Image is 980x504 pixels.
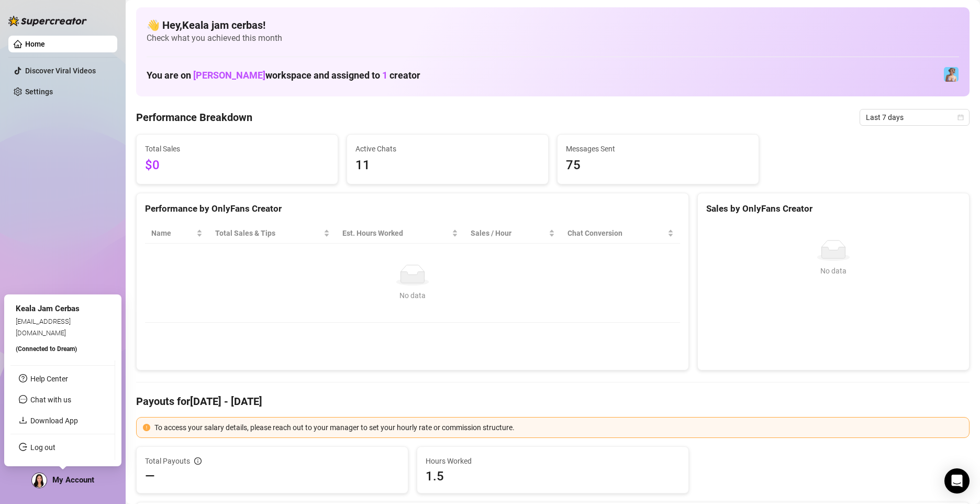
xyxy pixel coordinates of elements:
span: Total Payouts [145,455,190,467]
th: Sales / Hour [464,223,561,244]
span: message [19,395,27,403]
h4: Performance Breakdown [136,110,252,125]
a: Discover Viral Videos [25,67,96,75]
img: logo-BBDzfeDw.svg [8,16,87,26]
span: exclamation-circle [143,424,150,431]
a: Home [25,40,45,48]
span: Total Sales & Tips [215,227,321,239]
div: No data [155,290,670,301]
th: Name [145,223,209,244]
span: Check what you achieved this month [147,32,959,44]
div: Sales by OnlyFans Creator [706,202,961,216]
span: Sales / Hour [471,227,547,239]
span: Messages Sent [566,143,750,155]
a: Help Center [30,375,68,383]
th: Total Sales & Tips [209,223,336,244]
span: [EMAIL_ADDRESS][DOMAIN_NAME] [16,317,71,336]
span: Hours Worked [426,455,680,467]
span: My Account [52,475,94,485]
span: Chat with us [30,396,71,404]
div: Est. Hours Worked [342,227,450,239]
img: ACg8ocK46JxF7QhFjaodTpzl0rJas0oLQI7sLHVrUyiVZtjTzHu-Ey8=s96-c [32,473,47,488]
span: 1.5 [426,468,680,485]
span: (Connected to Dream ) [16,345,77,353]
a: Settings [25,87,53,96]
li: Log out [10,439,115,456]
div: Performance by OnlyFans Creator [145,202,680,216]
h4: Payouts for [DATE] - [DATE] [136,394,970,409]
img: Vanessa [944,67,959,82]
a: Download App [30,417,78,425]
span: 1 [382,70,387,81]
a: Log out [30,443,55,452]
div: To access your salary details, please reach out to your manager to set your hourly rate or commis... [154,422,963,433]
h4: 👋 Hey, Keala jam cerbas ! [147,18,959,32]
span: $0 [145,156,329,176]
th: Chat Conversion [561,223,680,244]
span: Total Sales [145,143,329,155]
span: calendar [957,114,964,120]
span: [PERSON_NAME] [193,70,265,81]
span: Last 7 days [866,109,963,125]
span: — [145,468,155,485]
div: Open Intercom Messenger [944,468,970,494]
span: Name [151,227,194,239]
span: 11 [355,156,540,176]
span: Keala Jam Cerbas [16,304,80,313]
h1: You are on workspace and assigned to creator [147,70,420,81]
span: Active Chats [355,143,540,155]
div: No data [710,265,956,277]
span: Chat Conversion [567,227,665,239]
span: info-circle [194,457,202,465]
span: 75 [566,156,750,176]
